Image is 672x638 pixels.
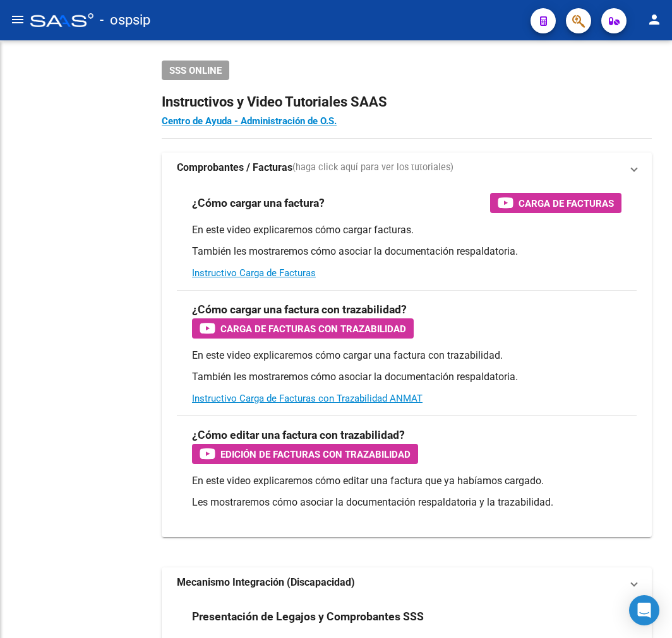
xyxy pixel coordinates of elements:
button: Edición de Facturas con Trazabilidad [192,444,418,464]
span: Carga de Facturas con Trazabilidad [220,321,406,337]
strong: Mecanismo Integración (Discapacidad) [177,576,355,589]
mat-icon: menu [10,12,25,27]
div: Comprobantes / Facturas(haga click aquí para ver los tutoriales) [162,183,652,537]
strong: Comprobantes / Facturas [177,161,292,175]
p: En este video explicaremos cómo editar una factura que ya habíamos cargado. [192,474,621,488]
p: También les mostraremos cómo asociar la documentación respaldatoria. [192,245,621,258]
span: SSS ONLINE [169,65,222,76]
p: En este video explicaremos cómo cargar facturas. [192,223,621,237]
a: Instructivo Carga de Facturas con Trazabilidad ANMAT [192,393,423,404]
button: Carga de Facturas [490,193,621,213]
button: SSS ONLINE [162,61,229,80]
p: Les mostraremos cómo asociar la documentación respaldatoria y la trazabilidad. [192,496,621,509]
h3: ¿Cómo editar una factura con trazabilidad? [192,426,405,444]
a: Centro de Ayuda - Administración de O.S. [162,115,337,127]
div: Open Intercom Messenger [629,595,659,625]
h3: Presentación de Legajos y Comprobantes SSS [192,608,424,625]
span: (haga click aquí para ver los tutoriales) [292,161,453,175]
h2: Instructivos y Video Tutoriales SAAS [162,90,652,114]
h3: ¿Cómo cargar una factura? [192,194,325,212]
mat-expansion-panel-header: Comprobantes / Facturas(haga click aquí para ver los tutoriales) [162,153,652,183]
mat-expansion-panel-header: Mecanismo Integración (Discapacidad) [162,567,652,598]
span: Edición de Facturas con Trazabilidad [220,446,411,462]
button: Carga de Facturas con Trazabilidad [192,318,414,339]
span: - ospsip [100,6,150,34]
p: En este video explicaremos cómo cargar una factura con trazabilidad. [192,349,621,362]
a: Instructivo Carga de Facturas [192,267,316,279]
h3: ¿Cómo cargar una factura con trazabilidad? [192,301,407,318]
span: Carga de Facturas [519,195,614,211]
p: También les mostraremos cómo asociar la documentación respaldatoria. [192,370,621,384]
mat-icon: person [647,12,662,27]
